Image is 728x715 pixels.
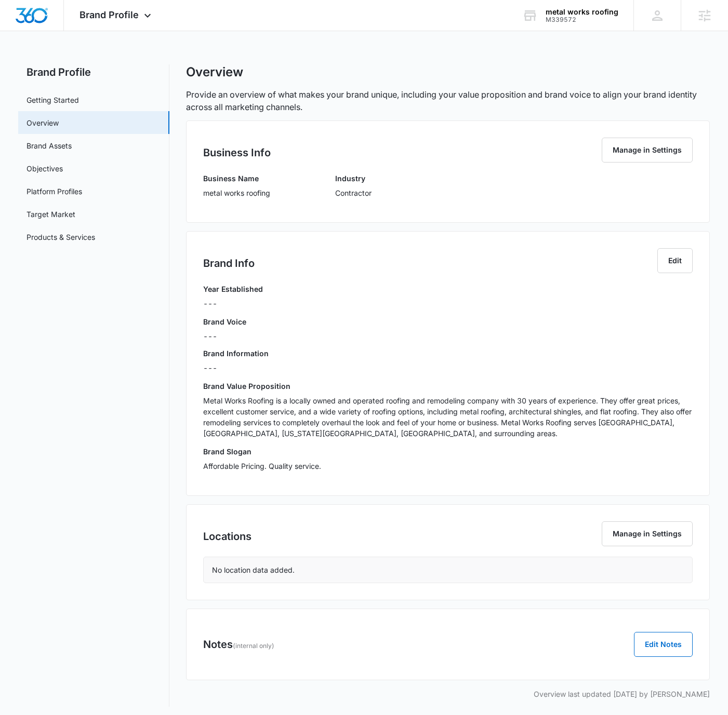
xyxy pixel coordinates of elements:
a: Getting Started [27,95,79,105]
a: Overview [27,117,59,128]
h3: Brand Slogan [203,446,693,457]
h3: Year Established [203,284,263,294]
p: No location data added. [212,564,295,575]
button: Manage in Settings [602,138,693,163]
p: Provide an overview of what makes your brand unique, including your value proposition and brand v... [186,88,710,113]
p: Metal Works Roofing is a locally owned and operated roofing and remodeling company with 30 years ... [203,395,693,439]
a: Brand Assets [27,140,72,151]
p: Affordable Pricing. Quality service. [203,461,693,471]
h2: Brand Profile [18,64,169,80]
a: Target Market [27,209,75,220]
h3: Industry [335,173,372,184]
h3: Brand Value Proposition [203,381,693,392]
p: Contractor [335,187,372,198]
button: Edit Notes [634,632,693,657]
button: Edit [657,248,693,273]
h2: Business Info [203,145,271,160]
p: --- [203,298,263,309]
a: Platform Profiles [27,186,82,197]
h3: Brand Information [203,348,693,359]
p: metal works roofing [203,187,270,198]
h2: Locations [203,529,252,544]
button: Manage in Settings [602,521,693,546]
h3: Notes [203,637,274,652]
a: Objectives [27,163,63,174]
p: Overview last updated [DATE] by [PERSON_NAME] [186,689,710,699]
h3: Brand Voice [203,316,693,327]
span: (internal only) [233,642,274,650]
div: account id [546,16,618,23]
a: Products & Services [27,232,95,242]
h3: Business Name [203,173,270,184]
h1: Overview [186,64,243,80]
div: --- [203,331,693,342]
p: --- [203,362,693,373]
span: Brand Profile [80,9,139,20]
h2: Brand Info [203,255,255,271]
div: account name [546,8,618,16]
